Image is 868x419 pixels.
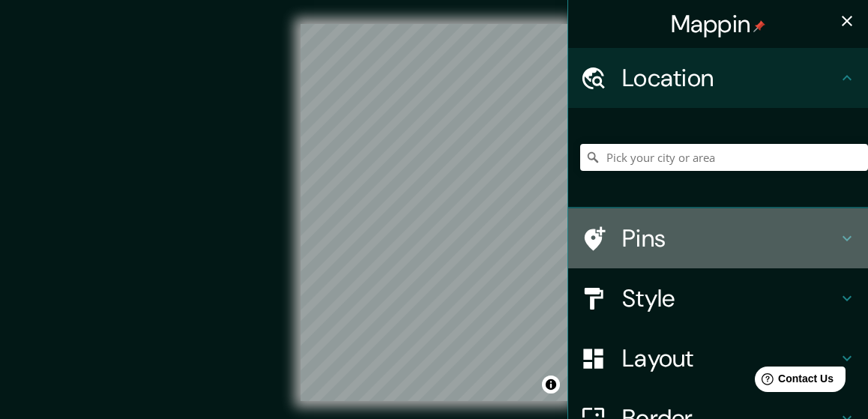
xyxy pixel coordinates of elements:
[622,343,838,373] h4: Layout
[622,223,838,253] h4: Pins
[671,9,766,39] h4: Mappin
[568,48,868,108] div: Location
[568,208,868,268] div: Pins
[301,24,567,401] canvas: Map
[542,376,560,394] button: Toggle attribution
[735,361,852,403] iframe: Help widget launcher
[753,20,765,32] img: pin-icon.png
[568,328,868,388] div: Layout
[622,283,838,313] h4: Style
[568,268,868,328] div: Style
[622,63,838,93] h4: Location
[580,144,868,171] input: Pick your city or area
